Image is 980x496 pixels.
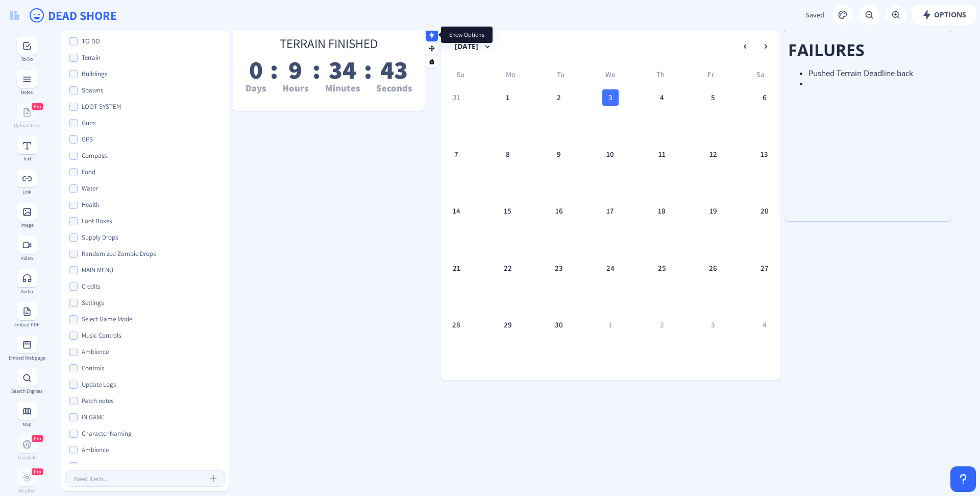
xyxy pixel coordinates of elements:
[364,63,372,95] span: :
[449,31,484,39] span: Show Options
[808,68,947,78] li: Pushed Terrain Deadline back
[246,82,266,94] span: Days
[654,89,670,106] div: 4
[34,468,41,475] span: Pro
[705,317,721,333] div: 3
[805,10,824,19] span: Saved
[282,63,308,95] span: 9
[500,89,516,106] div: 1
[500,260,516,276] div: 22
[922,11,966,19] span: Options
[551,203,567,219] div: 16
[448,62,473,87] div: Su
[81,101,228,112] input: Item name...
[8,89,45,95] div: Notes
[602,89,619,106] div: 3
[705,260,721,276] div: 26
[65,470,225,487] input: New item...
[10,11,19,20] img: logo.svg
[912,5,976,25] button: Options
[654,146,670,162] div: 11
[500,146,516,162] div: 8
[602,146,619,162] div: 10
[81,379,228,390] input: Item name...
[756,317,773,333] div: 4
[81,167,228,178] input: Item name...
[81,314,228,325] input: Item name...
[29,7,45,23] ion-icon: happy outline
[602,317,619,333] div: 1
[698,62,723,87] div: Fr
[81,265,228,276] input: Item name...
[34,435,41,442] span: Pro
[81,134,228,145] input: Item name...
[598,62,623,87] div: We
[500,203,516,219] div: 15
[312,63,321,95] span: :
[551,260,567,276] div: 23
[756,89,773,106] div: 6
[551,89,567,106] div: 2
[325,82,360,94] span: Minutes
[81,183,228,194] input: Item name...
[448,317,464,333] div: 28
[81,395,228,407] input: Item name...
[81,346,228,358] input: Item name...
[81,150,228,161] input: Item name...
[81,281,228,292] input: Item name...
[81,444,228,456] input: Item name...
[756,146,773,162] div: 13
[81,248,228,259] input: Item name...
[270,63,278,95] span: :
[8,56,45,62] div: To-Do
[448,146,464,162] div: 7
[81,461,228,472] input: Item name...
[81,68,228,80] input: Item name...
[282,82,308,94] span: Hours
[81,199,228,210] input: Item name...
[8,322,45,327] div: Embed PDF
[81,117,228,129] input: Item name...
[705,89,721,106] div: 5
[8,289,45,294] div: Audio
[602,260,619,276] div: 24
[246,63,266,95] span: 0
[748,62,773,87] div: Sa
[705,146,721,162] div: 12
[376,63,412,95] span: 43
[376,82,412,94] span: Seconds
[8,222,45,228] div: Image
[654,203,670,219] div: 18
[81,428,228,439] input: Item name...
[602,203,619,219] div: 17
[788,40,947,60] h2: FAILURES
[81,52,228,63] input: Item name...
[81,412,228,423] input: Item name...
[445,36,502,57] button: [DATE]
[548,62,573,87] div: Tu
[551,317,567,333] div: 30
[448,203,464,219] div: 14
[654,317,670,333] div: 2
[81,36,228,47] input: Item name...
[705,203,721,219] div: 19
[8,255,45,261] div: Video
[756,260,773,276] div: 27
[81,232,228,243] input: Item name...
[756,203,773,219] div: 20
[551,146,567,162] div: 9
[654,260,670,276] div: 25
[500,317,516,333] div: 29
[448,89,464,106] div: 31
[8,189,45,195] div: Link
[8,355,45,361] div: Embed Webpage
[8,156,45,161] div: Text
[81,85,228,96] input: Item name...
[648,62,673,87] div: Th
[81,297,228,309] input: Item name...
[34,103,41,110] span: Pro
[81,363,228,374] input: Item name...
[498,62,523,87] div: Mo
[8,421,45,427] div: Map
[448,260,464,276] div: 21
